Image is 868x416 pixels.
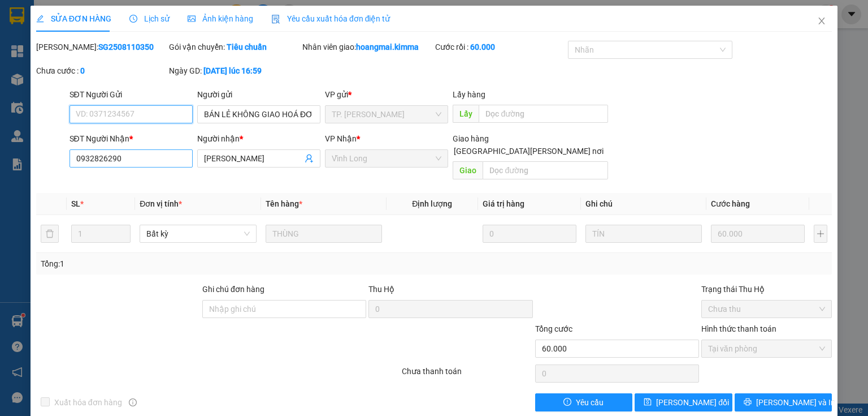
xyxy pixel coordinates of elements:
[41,225,59,243] button: delete
[814,225,827,243] button: plus
[483,199,524,208] span: Giá trị hàng
[744,398,752,407] span: printer
[356,42,419,52] b: hoangmai.kimma
[535,324,572,333] span: Tổng cước
[305,154,314,163] span: user-add
[453,90,485,99] span: Lấy hàng
[708,340,825,357] span: Tại văn phòng
[271,15,280,24] img: icon
[585,225,702,243] input: Ghi Chú
[483,225,576,243] input: 0
[73,50,164,66] div: 0356083751
[73,37,164,50] div: KHÁNH
[129,14,170,23] span: Lịch sử
[576,396,604,409] span: Yêu cầu
[332,150,441,167] span: Vĩnh Long
[188,15,196,23] span: picture
[41,258,336,270] div: Tổng: 1
[140,199,182,208] span: Đơn vị tính
[563,398,571,407] span: exclamation-circle
[129,15,137,23] span: clock-circle
[80,66,85,75] b: 0
[266,225,382,243] input: VD: Bàn, Ghế
[266,199,302,208] span: Tên hàng
[701,283,832,295] div: Trạng thái Thu Hộ
[756,396,835,409] span: [PERSON_NAME] và In
[453,134,489,143] span: Giao hàng
[535,393,633,411] button: exclamation-circleYêu cầu
[10,10,66,37] div: Vĩnh Long
[449,145,608,157] span: [GEOGRAPHIC_DATA][PERSON_NAME] nơi
[325,88,448,101] div: VP gửi
[98,42,154,52] b: SG2508110350
[302,41,433,53] div: Nhân viên giao:
[470,42,495,52] b: 60.000
[412,199,452,208] span: Định lượng
[735,393,832,411] button: printer[PERSON_NAME] và In
[169,65,300,77] div: Ngày GD:
[453,161,483,179] span: Giao
[70,132,193,145] div: SĐT Người Nhận
[435,41,566,53] div: Cước rồi :
[227,42,267,52] b: Tiêu chuẩn
[325,134,357,143] span: VP Nhận
[36,65,167,77] div: Chưa cước :
[169,41,300,53] div: Gói vận chuyển:
[644,398,652,407] span: save
[271,14,390,23] span: Yêu cầu xuất hóa đơn điện tử
[708,301,825,318] span: Chưa thu
[50,396,127,409] span: Xuất hóa đơn hàng
[368,285,394,294] span: Thu Hộ
[817,16,826,25] span: close
[453,105,479,123] span: Lấy
[711,225,805,243] input: 0
[71,199,80,208] span: SL
[36,41,167,53] div: [PERSON_NAME]:
[202,300,366,318] input: Ghi chú đơn hàng
[146,225,249,242] span: Bất kỳ
[197,132,320,145] div: Người nhận
[36,15,44,23] span: edit
[711,199,750,208] span: Cước hàng
[701,324,776,333] label: Hình thức thanh toán
[202,285,264,294] label: Ghi chú đơn hàng
[401,365,533,385] div: Chưa thanh toán
[806,6,837,37] button: Close
[197,88,320,101] div: Người gửi
[479,105,608,123] input: Dọc đường
[656,396,729,409] span: [PERSON_NAME] đổi
[203,66,262,75] b: [DATE] lúc 16:59
[73,11,101,23] span: Nhận:
[129,398,137,406] span: info-circle
[483,161,608,179] input: Dọc đường
[10,37,66,91] div: BÁN LẺ KHÔNG GIAO HOÁ ĐƠN
[36,14,111,23] span: SỬA ĐƠN HÀNG
[70,88,193,101] div: SĐT Người Gửi
[635,393,732,411] button: save[PERSON_NAME] đổi
[188,14,253,23] span: Ảnh kiện hàng
[73,10,164,37] div: TP. [PERSON_NAME]
[332,106,441,123] span: TP. Hồ Chí Minh
[10,11,27,23] span: Gửi:
[581,193,706,215] th: Ghi chú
